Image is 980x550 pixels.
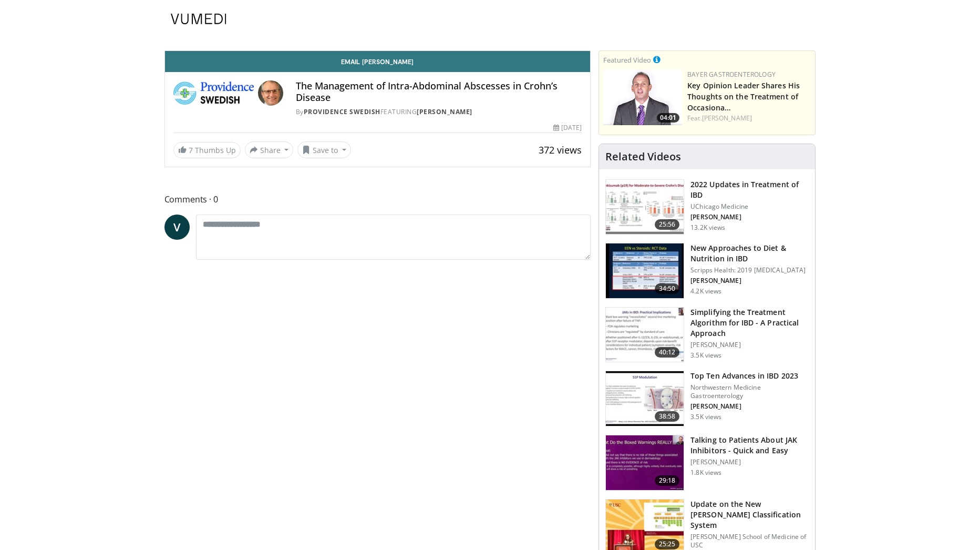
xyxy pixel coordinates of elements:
h3: New Approaches to Diet & Nutrition in IBD [690,243,809,264]
img: VuMedi Logo [171,14,226,24]
a: 34:50 New Approaches to Diet & Nutrition in IBD Scripps Health: 2019 [MEDICAL_DATA] [PERSON_NAME]... [605,243,809,299]
a: This is paid for by Bayer Gastroenterology [653,54,661,65]
span: Comments 0 [164,192,591,206]
span: 38:58 [655,411,680,422]
img: 5cd55b44-77bd-42d6-9582-eecce3a6db21.150x105_q85_crop-smart_upscale.jpg [606,435,684,490]
h3: 2022 Updates in Treatment of IBD [690,179,809,200]
a: 38:58 Top Ten Advances in IBD 2023 Northwestern Medicine Gastroenterology [PERSON_NAME] 3.5K views [605,371,809,426]
a: 7 Thumbs Up [173,142,241,158]
span: 04:01 [657,113,679,123]
img: Providence Swedish [173,80,254,106]
p: [PERSON_NAME] [690,458,809,466]
a: 04:01 [603,70,682,125]
p: 4.2K views [690,287,721,296]
span: 40:12 [655,347,680,358]
p: 3.5K views [690,413,721,421]
p: [PERSON_NAME] [690,341,809,349]
div: Feat. [687,114,811,123]
p: David T. Rubin [690,213,809,221]
p: Scripps Health: 2019 [MEDICAL_DATA] [690,266,809,274]
p: Gauree Konijeti [690,277,809,285]
a: Bayer Gastroenterology [687,70,776,79]
img: 9828b8df-38ad-4333-b93d-bb657251ca89.png.150x105_q85_crop-smart_upscale.png [603,70,682,125]
h3: Key Opinion Leader Shares His Thoughts on the Treatment of Occasional Constipation [687,79,811,113]
div: By FEATURING [296,107,582,117]
span: 29:18 [655,475,680,486]
h3: Talking to Patients About JAK Inhibitors - Quick and Easy [690,435,809,456]
h4: The Management of Intra-Abdominal Abscesses in Crohn’s Disease [296,80,582,103]
span: 25:25 [655,539,680,549]
button: Save to [297,141,351,158]
p: [PERSON_NAME] School of Medicine of USC [690,533,809,549]
img: 8e95e000-4584-42d0-a9a0-ddf8dce8c865.150x105_q85_crop-smart_upscale.jpg [606,308,684,362]
p: 1.8K views [690,468,721,477]
img: 9393c547-9b5d-4ed4-b79d-9c9e6c9be491.150x105_q85_crop-smart_upscale.jpg [606,180,684,235]
span: 25:56 [655,219,680,230]
a: [PERSON_NAME] [417,107,472,116]
div: [DATE] [553,123,582,133]
span: 372 views [539,144,582,156]
h3: Top Ten Advances in IBD 2023 [690,371,809,381]
img: 0d1747ae-4eac-4456-b2f5-cd164c21000b.150x105_q85_crop-smart_upscale.jpg [606,243,684,298]
a: Providence Swedish [304,107,380,116]
a: V [164,215,190,240]
a: 29:18 Talking to Patients About JAK Inhibitors - Quick and Easy [PERSON_NAME] 1.8K views [605,435,809,491]
button: Share [245,141,294,158]
p: UChicago Medicine [690,202,809,211]
a: Email [PERSON_NAME] [165,51,591,72]
a: 25:56 2022 Updates in Treatment of IBD UChicago Medicine [PERSON_NAME] 13.2K views [605,179,809,235]
span: 7 [189,145,193,155]
img: Avatar [258,80,283,106]
h3: Simplifying the Treatment Algorithm for IBD - A Practical Approach [690,307,809,339]
h4: Related Videos [605,150,681,163]
a: 40:12 Simplifying the Treatment Algorithm for IBD - A Practical Approach [PERSON_NAME] 3.5K views [605,307,809,363]
p: 13.2K views [690,223,725,232]
h3: Update on the New [PERSON_NAME] Classification System [690,499,809,531]
p: Northwestern Medicine Gastroenterology [690,383,809,400]
p: 3.5K views [690,351,721,360]
img: 2f51e707-cd8d-4a31-8e3f-f47d06a7faca.150x105_q85_crop-smart_upscale.jpg [606,371,684,426]
small: Featured Video [603,55,651,65]
a: Key Opinion Leader Shares His Thoughts on the Treatment of Occasiona… [687,80,800,113]
span: 34:50 [655,283,680,294]
a: [PERSON_NAME] [702,114,752,123]
p: Stephen Hanauer [690,402,809,411]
